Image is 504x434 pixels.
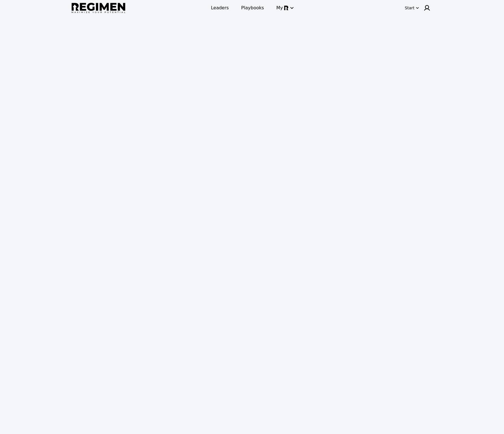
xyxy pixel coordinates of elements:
button: Start [404,3,420,12]
span: My [276,5,283,11]
a: Leaders [208,3,232,13]
img: Regimen logo [72,3,125,13]
span: Playbooks [241,5,264,11]
button: My [273,3,296,13]
span: Leaders [211,5,229,11]
div: Start [405,5,414,11]
a: Playbooks [238,3,267,13]
img: user icon [424,5,430,11]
